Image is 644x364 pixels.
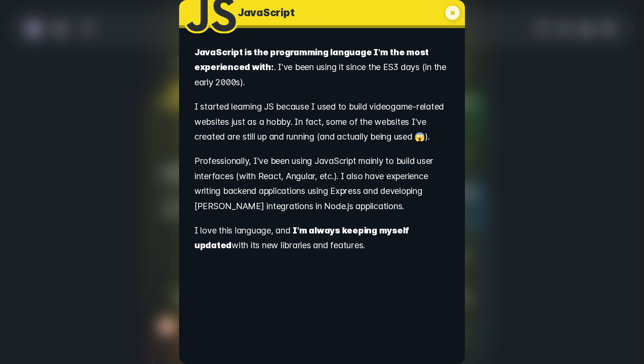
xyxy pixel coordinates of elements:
p: I love this language, and with its new libraries and features. [194,223,449,257]
p: I started learning JS because I used to build videogame-related websites just as a hobby. In fact... [194,99,449,148]
p: Professionally, I've been using JavaScript mainly to build user interfaces (with React, Angular, ... [194,153,449,218]
p: . I've been using it since the ES3 days (in the early 2000s). [194,45,449,94]
strong: I'm always keeping myself updated [194,225,409,250]
strong: JavaScript is the programming language I'm the most experienced with: [194,47,429,72]
button: Close dialog [444,4,461,21]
